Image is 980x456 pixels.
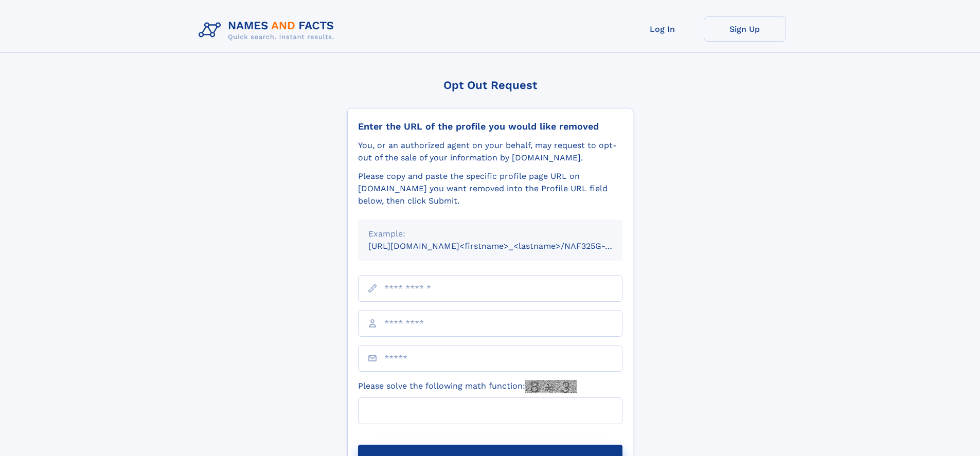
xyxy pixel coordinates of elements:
[368,241,642,251] small: [URL][DOMAIN_NAME]<firstname>_<lastname>/NAF325G-xxxxxxxx
[358,380,577,393] label: Please solve the following math function:
[358,139,622,164] div: You, or an authorized agent on your behalf, may request to opt-out of the sale of your informatio...
[358,170,622,207] div: Please copy and paste the specific profile page URL on [DOMAIN_NAME] you want removed into the Pr...
[358,121,622,132] div: Enter the URL of the profile you would like removed
[368,228,612,240] div: Example:
[347,79,633,92] div: Opt Out Request
[704,16,786,42] a: Sign Up
[194,16,343,44] img: Logo Names and Facts
[621,16,704,42] a: Log In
